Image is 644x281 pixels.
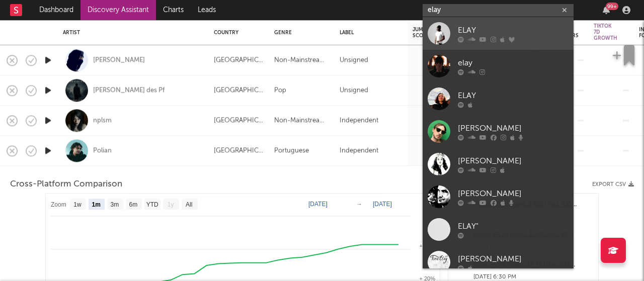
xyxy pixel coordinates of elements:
button: 99+ [603,6,610,14]
text: All [186,201,192,208]
div: 60 [413,145,448,157]
div: Jump Score [413,27,438,39]
text: 1y [168,201,174,208]
a: Polian [93,146,112,155]
a: ELAY [423,82,574,115]
div: [GEOGRAPHIC_DATA] [214,145,264,157]
div: ELAY [458,89,569,102]
text: 3m [111,201,119,208]
div: Pop [274,84,286,97]
div: [PERSON_NAME] [458,155,569,167]
a: [PERSON_NAME] [423,115,574,148]
a: [PERSON_NAME] [423,246,574,278]
div: ELAY" [458,220,569,232]
text: Zoom [51,201,66,208]
div: elay [458,57,569,69]
div: Artist [63,30,199,36]
a: ELAY [423,17,574,50]
div: Unsigned [340,84,368,97]
div: Non-Mainstream Electronic [274,54,330,66]
div: [PERSON_NAME] [458,188,569,200]
div: Independent [340,115,378,127]
div: [PERSON_NAME] [458,253,569,265]
button: Export CSV [592,181,634,188]
input: Search for artists [423,4,574,17]
text: 1m [92,201,101,208]
div: Tiktok 7D Growth [594,23,617,41]
a: ELAY" [423,213,574,246]
div: 60 [413,84,448,97]
text: → [356,201,362,208]
div: [PERSON_NAME] [458,122,569,134]
div: Independent [340,145,378,157]
div: Portuguese [274,145,309,157]
div: Unsigned [340,54,368,66]
a: nplsm [93,116,112,125]
span: Cross-Platform Comparison [10,178,122,191]
div: 99 + [606,3,618,10]
div: Label [340,30,397,36]
div: 60 [413,54,448,66]
text: 1w [73,201,82,208]
div: 60 [413,115,448,127]
a: [PERSON_NAME] des Pf [93,86,165,95]
text: [DATE] [308,201,328,208]
div: [GEOGRAPHIC_DATA] [214,115,264,127]
text: 6m [129,201,138,208]
a: Video: 457k Views, 14.4k Likes, 936 Comments [473,259,593,271]
text: YTD [146,201,158,208]
text: [DATE] [373,201,392,208]
a: [PERSON_NAME] [93,56,145,65]
a: [PERSON_NAME] [423,148,574,180]
text: + 40% [420,243,436,249]
div: [GEOGRAPHIC_DATA] [214,54,264,66]
div: Genre [274,30,325,36]
a: [PERSON_NAME] [423,180,574,213]
div: Non-Mainstream Electronic [274,115,330,127]
a: elay [423,50,574,82]
div: [GEOGRAPHIC_DATA] [214,84,264,97]
div: ELAY [458,24,569,36]
div: Country [214,30,259,36]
